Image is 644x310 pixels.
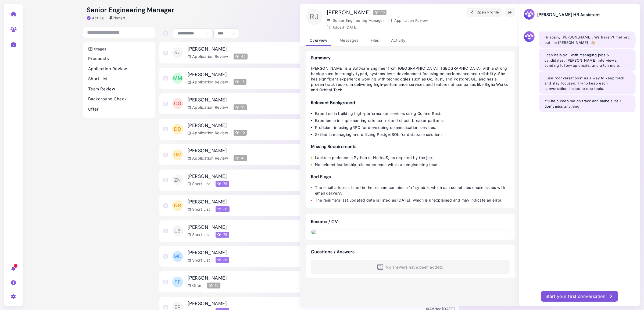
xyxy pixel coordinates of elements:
[311,55,510,60] h3: Summary
[523,8,600,21] h3: [PERSON_NAME] HR Assistant
[188,130,228,136] div: Application Review
[539,72,636,95] div: I use "conversations" as a way to keep track and stay focused. Try to keep each conversation limi...
[345,25,358,29] time: Sep 09, 2025
[172,200,183,211] span: NR
[306,9,322,25] span: RJ
[188,148,248,154] h3: [PERSON_NAME]
[172,149,183,160] span: DM
[172,98,183,109] span: OG
[388,18,428,23] div: Application Review
[315,111,510,116] li: Expertise in building high-performance services using Go and Rust.
[188,181,210,186] div: Short List
[188,79,228,85] div: Application Review
[235,105,239,109] img: Megan Score
[311,66,510,93] p: [PERSON_NAME] is a Software Engineer from [GEOGRAPHIC_DATA], [GEOGRAPHIC_DATA] with a strong back...
[88,76,150,82] p: Short List
[216,206,230,212] span: 80
[327,25,358,30] div: Added
[311,260,510,274] div: No answers have been added.
[172,47,183,58] span: RJ
[188,46,248,52] h3: [PERSON_NAME]
[109,15,125,21] div: Pinned
[315,197,510,203] li: The resume's last updated date is listed as [DATE], which is unexplained and may indicate an error.
[88,106,150,112] p: Offer
[172,226,183,236] span: LB
[235,131,239,135] img: Megan Score
[539,95,636,112] div: It'll help keep me on track and make sure I don't miss anything.
[234,130,247,136] span: 10
[375,10,378,14] img: Megan Score
[172,277,183,287] span: FF
[545,293,614,300] div: Start your first conversation
[209,284,213,287] img: Megan Score
[315,185,510,196] li: The email address listed in the resume contains a '+' symbol, which can sometimes cause issues wi...
[470,10,499,15] div: Open Profile
[311,230,509,234] img: download
[315,155,510,160] li: Lacks experience in Python or NodeJS, as required by the job.
[216,257,229,263] span: 85
[539,49,636,72] div: I can help you with managing jobs & candidates, [PERSON_NAME] interviews, sending follow-up email...
[234,79,247,85] span: 15
[188,104,228,110] div: Application Review
[315,125,510,130] li: Proficient in using gRPC for developing communication services.
[327,9,387,16] h1: [PERSON_NAME]
[188,72,247,78] h3: [PERSON_NAME]
[306,214,343,230] h3: Resume / CV
[234,54,248,59] span: 40
[315,132,510,137] li: Skilled in managing and utilizing PostgreSQL for database solutions.
[235,55,239,58] img: Megan Score
[311,144,510,149] h4: Missing Requirements
[88,66,150,72] p: Application Review
[387,35,410,46] div: Activity
[234,155,248,161] span: 45
[172,251,183,262] span: MC
[85,47,109,51] h3: Stages
[235,80,239,84] img: Megan Score
[172,175,183,185] span: ZN
[188,123,247,129] h3: [PERSON_NAME]
[311,100,510,105] h4: Relevant Background
[235,156,239,160] img: Megan Score
[234,104,247,110] span: 55
[188,250,229,256] h3: [PERSON_NAME]
[188,283,202,288] div: Offer
[188,199,230,205] h3: [PERSON_NAME]
[188,257,210,263] div: Short List
[327,18,384,23] div: Senior Engineering Manager
[188,206,210,212] div: Short List
[188,174,229,179] h3: [PERSON_NAME]
[306,35,331,46] div: Overview
[88,86,150,92] p: Team Review
[373,10,387,15] div: 40
[88,56,150,62] p: Prospects
[188,54,228,59] div: Application Review
[87,15,104,21] div: Active
[188,155,228,161] div: Application Review
[216,232,229,238] span: 75
[335,35,363,46] div: Messages
[207,283,220,288] span: 10
[188,232,210,237] div: Short List
[311,174,510,179] h4: Red Flags
[311,249,510,254] h3: Questions / Answers
[467,8,502,17] button: Open Profile
[217,182,221,186] img: Megan Score
[188,275,227,281] h3: [PERSON_NAME]
[217,233,221,237] img: Megan Score
[172,73,183,84] span: MM
[315,162,510,167] li: No evident leadership role experience within an engineering team.
[188,97,247,103] h3: [PERSON_NAME]
[88,96,150,102] p: Background Check
[172,124,183,135] span: DD
[87,6,174,14] h2: Senior Engineering Manager
[541,291,618,302] button: Start your first conversation
[217,207,221,211] img: Megan Score
[367,35,383,46] div: Files
[539,31,636,48] div: Hi again, [PERSON_NAME]. We haven't met yet, but I'm [PERSON_NAME]. 👋🏼
[188,301,229,307] h3: [PERSON_NAME]
[188,224,229,230] h3: [PERSON_NAME]
[217,258,221,262] img: Megan Score
[315,118,510,123] li: Experience in implementing rate control and circuit breaker patterns.
[216,181,229,187] span: 75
